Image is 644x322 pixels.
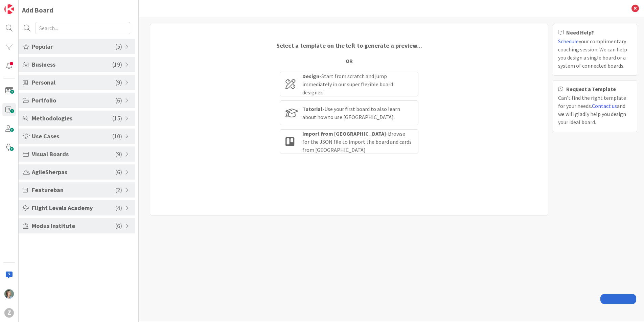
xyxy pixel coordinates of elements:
[115,42,122,51] span: ( 5 )
[302,130,413,154] div: - Browse for the JSON file to import the board and cards from [GEOGRAPHIC_DATA]
[112,60,122,69] span: ( 19 )
[302,105,413,121] div: - Use your first board to also learn about how to use [GEOGRAPHIC_DATA].
[115,221,122,230] span: ( 6 )
[4,289,14,299] img: ZL
[558,38,627,69] span: your complimentary coaching session. We can help you design a single board or a system of connect...
[346,57,353,65] div: OR
[302,106,322,112] b: Tutorial
[32,167,115,177] span: AgileSherpas
[22,5,53,15] div: Add Board
[32,114,112,123] span: Methodologies
[32,78,115,87] span: Personal
[32,149,115,159] span: Visual Boards
[115,203,122,212] span: ( 4 )
[32,42,115,51] span: Popular
[115,185,122,194] span: ( 2 )
[32,60,112,69] span: Business
[276,41,422,50] div: Select a template on the left to generate a preview...
[558,94,632,126] div: Can’t find the right template for your needs. and we will gladly help you design your ideal board.
[566,86,616,92] b: Request a Template
[32,203,115,212] span: Flight Levels Academy
[115,96,122,105] span: ( 6 )
[36,22,130,34] input: Search...
[592,102,617,109] a: Contact us
[4,308,14,318] div: Z
[112,132,122,141] span: ( 10 )
[302,130,386,137] b: Import from [GEOGRAPHIC_DATA]
[32,221,115,230] span: Modus Institute
[115,78,122,87] span: ( 9 )
[302,73,319,79] b: Design
[302,72,413,96] div: - Start from scratch and jump immediately in our super flexible board designer.
[32,96,115,105] span: Portfolio
[558,38,579,45] a: Schedule
[566,30,594,35] b: Need Help?
[115,149,122,159] span: ( 9 )
[32,132,112,141] span: Use Cases
[32,185,115,194] span: Featureban
[112,114,122,123] span: ( 15 )
[4,4,14,14] img: Visit kanbanzone.com
[115,167,122,177] span: ( 6 )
